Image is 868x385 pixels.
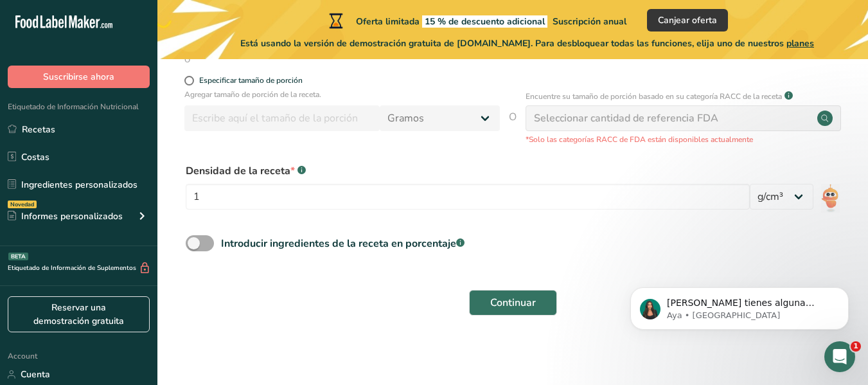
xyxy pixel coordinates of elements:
[186,163,750,179] div: Densidad de la receta
[221,236,465,251] div: Introducir ingredientes de la receta en porcentaje
[509,109,517,145] span: O
[8,66,150,88] button: Suscribirse ahora
[526,134,841,145] p: *Solo las categorías RACC de FDA están disponibles actualmente
[184,105,380,131] input: Escribe aquí el tamaño de la porción
[8,253,28,260] div: BETA
[8,201,37,208] div: Novedad
[186,184,750,210] input: Escribe aquí tu densidad
[422,15,547,28] span: 15 % de descuento adicional
[199,76,303,85] div: Especificar tamaño de porción
[786,37,814,49] span: planes
[184,89,500,100] p: Agregar tamaño de porción de la receta.
[534,111,718,126] div: Seleccionar cantidad de referencia FDA
[8,210,123,223] div: Informes personalizados
[658,13,717,27] span: Canjear oferta
[821,184,840,213] img: ai-bot.1dcbe71.gif
[43,70,114,84] span: Suscribirse ahora
[184,54,190,66] div: O
[8,296,150,332] a: Reservar una demostración gratuita
[647,9,728,31] button: Canjear oferta
[240,37,814,50] span: Está usando la versión de demostración gratuita de [DOMAIN_NAME]. Para desbloquear todas las func...
[611,260,868,350] iframe: Intercom notifications mensaje
[553,15,626,28] span: Suscripción anual
[851,341,861,352] span: 1
[490,295,536,310] span: Continuar
[526,91,782,102] p: Encuentre su tamaño de porción basado en su categoría RACC de la receta
[469,290,557,316] button: Continuar
[326,13,626,28] div: Oferta limitada
[824,341,855,372] iframe: Intercom live chat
